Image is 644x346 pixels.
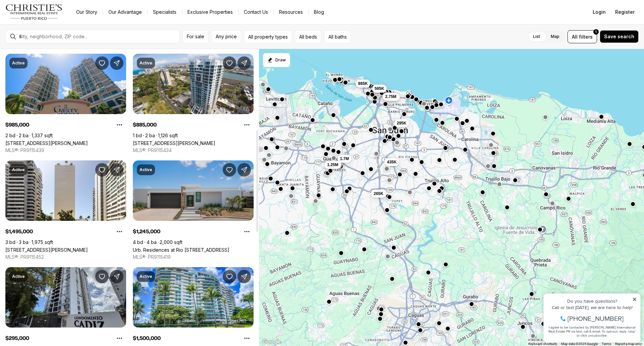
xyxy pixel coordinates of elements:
label: Map [545,31,565,43]
button: Property options [113,118,126,132]
span: All [572,33,578,40]
span: Save search [604,34,634,39]
button: Contact Us [238,7,273,17]
button: Save Property: 103 DE DIEGO AVENUE #1706 [95,56,109,70]
p: Active [140,167,152,172]
button: 1.7M [337,155,352,163]
span: Any price [216,34,237,39]
p: Active [140,274,152,279]
button: 435K [384,158,399,166]
span: [PHONE_NUMBER] [28,32,84,38]
span: 885K [358,81,368,86]
div: Call or text [DATE], we are here to help! [7,21,97,26]
button: Login [589,5,610,19]
span: 2.75M [385,94,396,99]
p: Active [12,60,25,66]
button: Share Property [237,163,251,177]
span: 1.7M [340,156,349,161]
button: Share Property [237,270,251,283]
button: Property options [240,332,254,345]
button: Property options [240,225,254,238]
button: All beds [295,30,321,43]
span: 1 [595,29,597,35]
span: I agree to be contacted by [PERSON_NAME] International Real Estate PR via text, call & email. To ... [8,41,96,54]
button: 2.75M [383,93,399,101]
span: filters [579,33,593,40]
button: Share Property [110,163,123,177]
span: 265K [374,191,383,196]
button: Save Property: Urb. Residences at Rio CALLE GANGES #74 [223,163,236,177]
button: Property options [240,118,254,132]
label: List [528,31,545,43]
button: Start drawing [263,53,290,67]
button: For sale [182,30,209,43]
button: Save search [600,30,639,43]
span: 595K [375,86,384,91]
button: Share Property [237,56,251,70]
a: Blog [309,7,329,17]
a: Our Advantage [103,7,147,17]
span: Register [615,9,635,15]
a: 103 DE DIEGO AVENUE #1706, SAN JUAN PR, 00911 [5,140,88,146]
p: Active [140,60,152,66]
button: 295K [394,119,409,127]
a: 404 AVE DE LA CONSTITUCION #2008, SAN JUAN PR, 00901 [133,140,215,146]
a: Resources [274,7,308,17]
button: Property options [113,332,126,345]
button: All baths [324,30,351,43]
span: Login [593,9,606,15]
button: 595K [372,85,387,93]
div: Do you have questions? [7,15,97,20]
a: Our Story [71,7,103,17]
button: Save Property: 253 253 CALLE CHILE CONDO CADIZ #9D [95,270,109,283]
button: 1.25M [324,161,341,169]
button: Save Property: 404 AVE DE LA CONSTITUCION #2008 [223,56,236,70]
p: Active [12,167,25,172]
button: All property types [244,30,292,43]
p: Active [12,274,25,279]
span: 435K [387,159,397,165]
span: 1.25M [327,162,338,167]
button: 885K [356,80,371,88]
span: 295K [397,120,407,126]
button: Save Property: 1501 ASHFORD AVENUE #9A [95,163,109,177]
a: 1501 ASHFORD AVENUE #9A, SAN JUAN PR, 00911 [5,247,88,253]
a: Urb. Residences at Rio CALLE GANGES #74, BAYAMON PR, 00956 [133,247,229,253]
img: logo [5,4,63,20]
button: Any price [211,30,241,43]
button: Share Property [110,56,123,70]
button: Save Property: 550 AVENIDA CONSTITUCION #1210 [223,270,236,283]
a: Specialists [148,7,182,17]
span: For sale [187,34,204,39]
button: Share Property [110,270,123,283]
button: Allfilters1 [568,30,597,43]
a: Exclusive Properties [182,7,238,17]
button: 265K [371,190,386,198]
button: Register [611,5,639,19]
button: Property options [113,225,126,238]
